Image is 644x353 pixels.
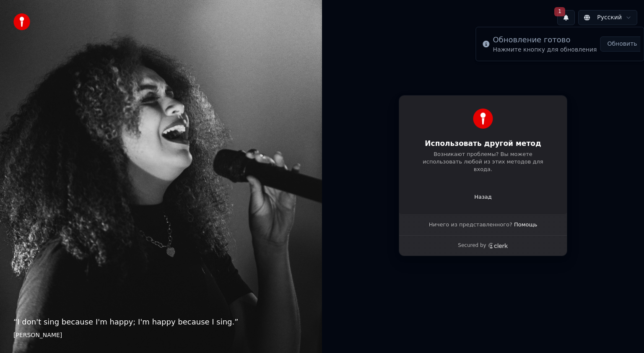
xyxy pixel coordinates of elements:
p: “ I don't sing because I'm happy; I'm happy because I sing. ” [13,316,309,328]
button: Обновить [600,36,644,52]
a: Clerk logo [488,243,508,249]
p: Secured by [458,242,486,249]
div: Нажмите кнопку для обновления [493,46,597,54]
span: Ничего из представленного? [429,221,512,228]
span: 1 [554,7,565,16]
button: 1 [557,10,575,25]
h1: Использовать другой метод [415,139,551,149]
a: Помощь [514,221,537,228]
p: Возникают проблемы? Вы можете использовать любой из этих методов для входа. [415,151,551,173]
footer: [PERSON_NAME] [13,331,309,340]
a: Назад [474,193,492,201]
img: Youka [473,109,493,129]
img: youka [13,13,30,30]
div: Обновление готово [493,34,597,46]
